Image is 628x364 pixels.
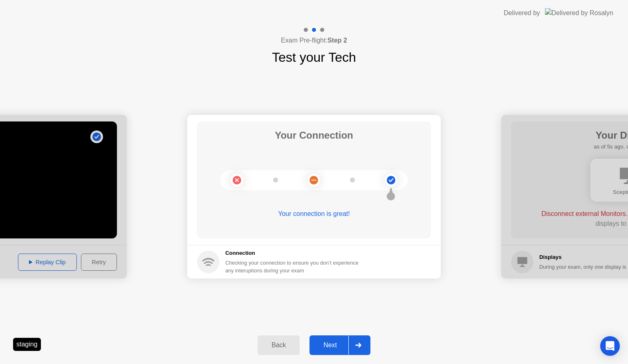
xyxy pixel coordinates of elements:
[312,342,348,349] div: Next
[275,128,353,143] h1: Your Connection
[225,249,363,257] h5: Connection
[504,8,540,18] div: Delivered by
[545,8,613,18] img: Delivered by Rosalyn
[281,36,347,45] h4: Exam Pre-flight:
[272,47,356,67] h1: Test your Tech
[225,259,363,274] div: Checking your connection to ensure you don’t experience any interuptions during your exam
[197,209,431,219] div: Your connection is great!
[310,335,370,355] button: Next
[260,342,297,349] div: Back
[13,338,41,351] div: staging
[327,37,347,44] b: Step 2
[258,335,300,355] button: Back
[600,336,620,356] div: Open Intercom Messenger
